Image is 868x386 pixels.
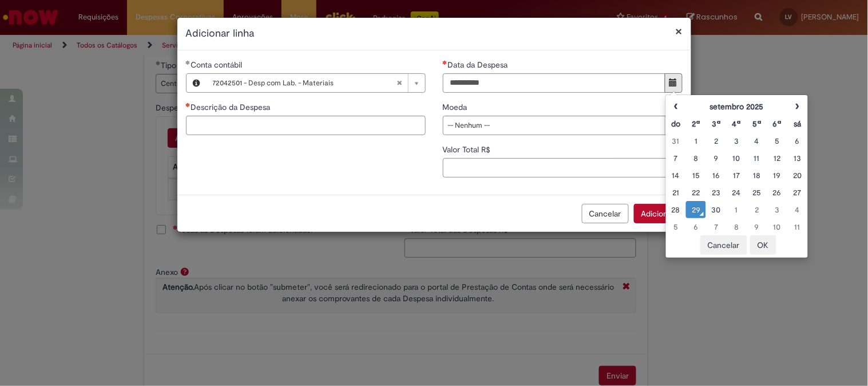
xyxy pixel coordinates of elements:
div: 14 September 2025 Sunday [669,170,683,181]
span: -- Nenhum -- [448,116,659,135]
button: Fechar modal [676,25,683,37]
div: 26 September 2025 Friday [770,187,784,198]
div: 06 October 2025 Monday [689,221,703,233]
div: 15 September 2025 Monday [689,170,703,181]
div: 11 September 2025 Thursday [750,152,764,164]
span: Necessários [186,103,191,107]
div: 07 September 2025 Sunday [669,152,683,164]
div: 05 October 2025 Sunday [669,221,683,233]
div: 03 October 2025 Friday [770,204,784,215]
th: Sexta-feira [767,115,787,132]
div: 03 September 2025 Wednesday [730,135,744,147]
span: 72042501 - Desp com Lab. - Materiais [213,74,397,92]
input: Valor Total R$ [443,158,683,178]
div: 10 October 2025 Friday [770,221,784,233]
div: 05 September 2025 Friday [770,135,784,147]
th: Mês anterior [666,98,686,115]
th: Domingo [666,115,686,132]
div: 09 September 2025 Tuesday [709,152,723,164]
abbr: Limpar campo Conta contábil [391,74,408,92]
div: 22 September 2025 Monday [689,187,703,198]
div: 18 September 2025 Thursday [750,170,764,181]
button: Cancelar [700,235,747,255]
div: 30 September 2025 Tuesday [709,204,723,215]
div: 06 September 2025 Saturday [790,135,804,147]
th: setembro 2025. Alternar mês [686,98,787,115]
button: Adicionar [634,204,683,223]
div: Escolher data [665,94,808,258]
span: Necessários [443,60,448,65]
div: 08 September 2025 Monday [689,152,703,164]
span: Necessários - Conta contábil [191,60,245,70]
th: Quinta-feira [747,115,767,132]
div: 25 September 2025 Thursday [750,187,764,198]
th: Sábado [787,115,807,132]
span: Moeda [443,102,470,112]
div: 17 September 2025 Wednesday [730,170,744,181]
div: 07 October 2025 Tuesday [709,221,723,233]
span: Valor Total R$ [443,144,493,155]
div: 02 September 2025 Tuesday [709,135,723,147]
input: Data da Despesa [443,73,665,93]
span: Data da Despesa [448,60,510,70]
div: 21 September 2025 Sunday [669,187,683,198]
div: 11 October 2025 Saturday [790,221,804,233]
span: Obrigatório Preenchido [186,60,191,65]
div: 24 September 2025 Wednesday [730,187,744,198]
input: Descrição da Despesa [186,116,426,135]
div: 19 September 2025 Friday [770,170,784,181]
button: Mostrar calendário para Data da Despesa [665,73,683,93]
div: 20 September 2025 Saturday [790,170,804,181]
div: 16 September 2025 Tuesday [709,170,723,181]
button: Conta contábil, Visualizar este registro 72042501 - Desp com Lab. - Materiais [187,74,207,92]
div: 01 October 2025 Wednesday [730,204,744,215]
div: 09 October 2025 Thursday [750,221,764,233]
th: Segunda-feira [686,115,706,132]
button: OK [750,235,776,255]
div: 01 September 2025 Monday [689,135,703,147]
h2: Adicionar linha [186,26,683,41]
div: 28 September 2025 Sunday [669,204,683,215]
div: 23 September 2025 Tuesday [709,187,723,198]
th: Quarta-feira [727,115,747,132]
div: 10 September 2025 Wednesday [730,152,744,164]
th: Próximo mês [787,98,807,115]
a: 72042501 - Desp com Lab. - MateriaisLimpar campo Conta contábil [207,74,425,92]
div: 08 October 2025 Wednesday [730,221,744,233]
div: 04 October 2025 Saturday [790,204,804,215]
div: 12 September 2025 Friday [770,152,784,164]
div: 13 September 2025 Saturday [790,152,804,164]
div: 31 August 2025 Sunday [669,135,683,147]
th: Terça-feira [706,115,726,132]
div: O seletor de data foi aberto.29 September 2025 Monday [689,204,703,215]
button: Cancelar [582,204,629,223]
div: 04 September 2025 Thursday [750,135,764,147]
span: Descrição da Despesa [191,102,273,112]
div: 02 October 2025 Thursday [750,204,764,215]
div: 27 September 2025 Saturday [790,187,804,198]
